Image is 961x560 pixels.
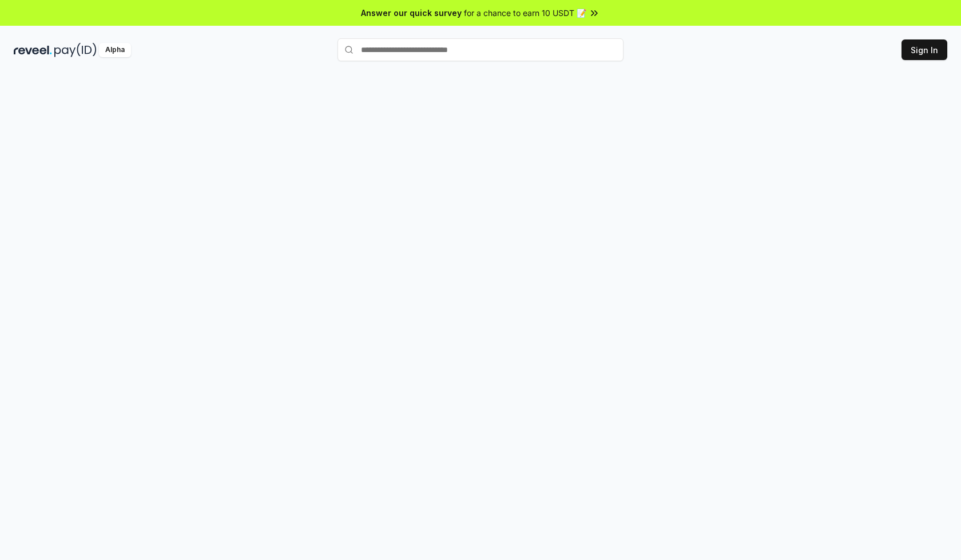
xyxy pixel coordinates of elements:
[54,43,97,57] img: pay_id
[99,43,131,57] div: Alpha
[361,7,462,19] span: Answer our quick survey
[902,39,947,60] button: Sign In
[14,43,52,57] img: reveel_dark
[464,7,586,19] span: for a chance to earn 10 USDT 📝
